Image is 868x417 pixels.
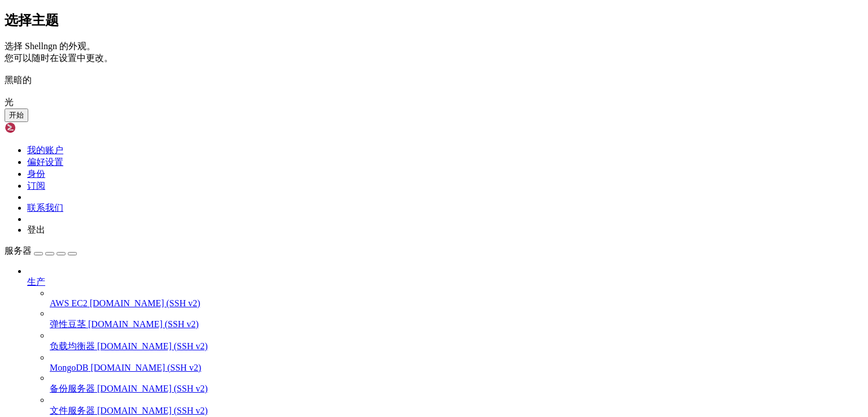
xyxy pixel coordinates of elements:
[27,276,863,288] a: 生产
[5,246,77,255] a: 服务器
[50,341,863,353] a: 负载均衡器 [DOMAIN_NAME] (SSH v2)
[9,111,24,119] font: 开始
[50,353,863,373] li: MongoDB [DOMAIN_NAME] (SSH v2)
[97,341,208,351] font: [DOMAIN_NAME] (SSH v2)
[27,181,45,190] a: 订阅
[50,341,95,351] font: 负载均衡器
[50,395,863,417] li: 文件服务器 [DOMAIN_NAME] (SSH v2)
[27,266,863,417] li: 生产
[5,108,28,122] button: 开始
[50,405,863,417] a: 文件服务器 [DOMAIN_NAME] (SSH v2)
[5,122,70,133] img: 壳牌
[50,384,95,393] font: 备份服务器
[50,363,863,373] a: MongoDB [DOMAIN_NAME] (SSH v2)
[27,225,45,234] font: 登出
[27,145,63,155] a: 我的账户
[90,298,201,308] font: [DOMAIN_NAME] (SSH v2)
[50,288,863,309] li: AWS EC2 [DOMAIN_NAME] (SSH v2)
[50,298,863,309] a: AWS EC2 [DOMAIN_NAME] (SSH v2)
[27,157,63,167] a: 偏好设置
[88,319,199,329] font: [DOMAIN_NAME] (SSH v2)
[5,53,113,63] font: 您可以随时在设置中更改。
[50,331,863,353] li: 负载均衡器 [DOMAIN_NAME] (SSH v2)
[27,203,63,212] a: 联系我们
[27,277,45,286] font: 生产
[27,169,45,179] a: 身份
[50,319,86,329] font: 弹性豆茎
[5,97,14,107] font: 光
[50,373,863,395] li: 备份服务器 [DOMAIN_NAME] (SSH v2)
[5,41,96,51] font: 选择 Shellngn 的外观。
[97,384,208,393] font: [DOMAIN_NAME] (SSH v2)
[50,406,95,415] font: 文件服务器
[5,246,32,255] font: 服务器
[90,363,201,372] font: [DOMAIN_NAME] (SSH v2)
[50,363,88,372] font: MongoDB
[5,75,32,85] font: 黑暗的
[50,383,863,395] a: 备份服务器 [DOMAIN_NAME] (SSH v2)
[5,13,59,28] font: 选择主题
[50,309,863,331] li: 弹性豆茎 [DOMAIN_NAME] (SSH v2)
[97,406,208,415] font: [DOMAIN_NAME] (SSH v2)
[50,298,88,308] font: AWS EC2
[50,319,863,331] a: 弹性豆茎 [DOMAIN_NAME] (SSH v2)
